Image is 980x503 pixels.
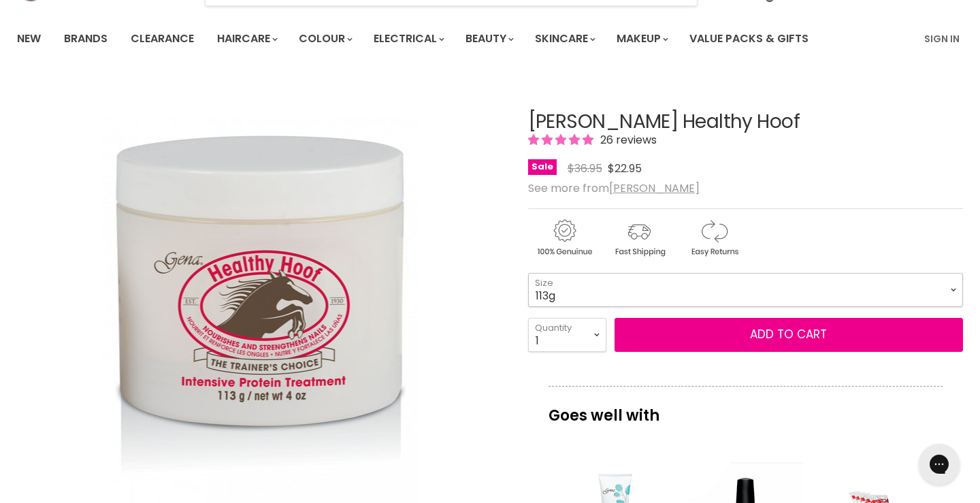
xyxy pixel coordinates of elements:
span: 26 reviews [596,132,657,148]
a: Sign In [916,25,968,53]
iframe: Gorgias live chat messenger [912,439,966,489]
a: [PERSON_NAME] [609,180,700,196]
span: Add to cart [750,326,827,342]
a: Skincare [525,25,604,53]
a: New [7,25,51,53]
span: Sale [528,159,557,175]
a: Makeup [606,25,676,53]
span: See more from [528,180,700,196]
a: Electrical [363,25,453,53]
span: 4.88 stars [528,132,596,148]
img: genuine.gif [528,217,600,259]
select: Quantity [528,318,606,352]
a: Value Packs & Gifts [679,25,819,53]
a: Brands [54,25,118,53]
h1: [PERSON_NAME] Healthy Hoof [528,112,963,133]
span: $36.95 [568,161,602,176]
p: Goes well with [549,386,943,431]
a: Beauty [455,25,522,53]
ul: Main menu [7,19,868,59]
a: Colour [289,25,361,53]
a: Clearance [120,25,204,53]
button: Add to cart [615,318,963,352]
a: Haircare [207,25,286,53]
img: returns.gif [678,217,750,259]
img: shipping.gif [603,217,675,259]
span: $22.95 [608,161,642,176]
